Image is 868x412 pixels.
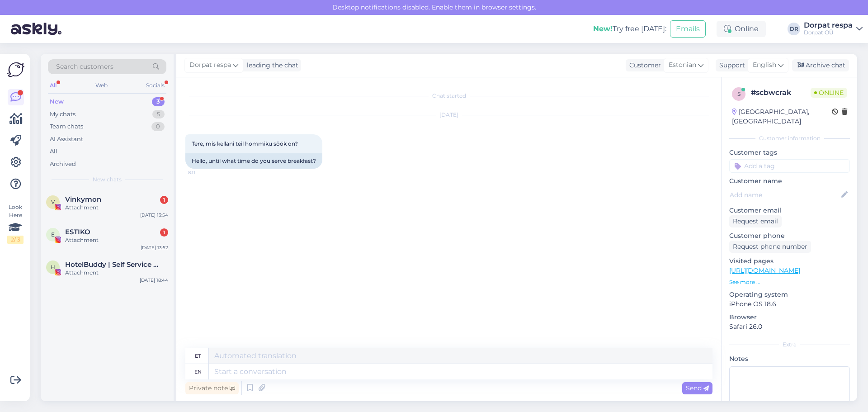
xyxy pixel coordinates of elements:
span: Search customers [56,62,113,71]
div: Archived [50,160,76,169]
div: [DATE] 13:54 [140,212,168,218]
button: Emails [670,20,706,38]
div: 1 [160,228,168,237]
div: AI Assistant [50,135,83,144]
div: 5 [152,110,165,119]
span: Vinkymon [65,195,101,204]
span: New chats [93,175,122,184]
span: Online [811,88,847,98]
p: iPhone OS 18.6 [729,299,850,309]
a: Dorpat respaDorpat OÜ [804,22,863,36]
span: 8:11 [188,169,222,176]
div: Customer information [729,134,850,142]
div: New [50,97,64,106]
div: Web [94,80,109,91]
div: [DATE] [185,111,712,119]
div: Attachment [65,269,168,277]
div: Attachment [65,204,168,212]
div: Private note [185,382,239,394]
p: Customer phone [729,231,850,241]
div: Look Here [7,203,24,244]
span: E [51,231,55,238]
p: Safari 26.0 [729,322,850,331]
span: Tere, mis kellani teil hommiku söök on? [192,140,298,147]
img: Askly Logo [7,61,24,78]
div: Socials [144,80,166,91]
div: Request phone number [729,241,811,253]
div: et [195,348,201,364]
span: ESTIKO [65,228,90,236]
div: Hello, until what time do you serve breakfast? [185,153,322,169]
b: New! [593,24,613,33]
div: en [194,364,202,379]
span: Dorpat respa [189,60,231,70]
div: All [50,147,57,156]
div: 2 / 3 [7,236,24,244]
div: Support [716,61,745,70]
p: See more ... [729,278,850,286]
span: s [737,90,741,97]
div: 0 [151,122,165,131]
div: [GEOGRAPHIC_DATA], [GEOGRAPHIC_DATA] [732,107,832,126]
span: English [753,60,776,70]
div: Extra [729,341,850,349]
span: V [51,199,55,205]
a: [URL][DOMAIN_NAME] [729,266,800,275]
p: Visited pages [729,256,850,266]
div: Customer [626,61,661,70]
span: Send [686,384,709,392]
span: HotelBuddy | Self Service App for Hotel Guests [65,260,159,269]
div: Chat started [185,92,712,100]
span: H [51,264,55,270]
span: Estonian [669,60,696,70]
div: My chats [50,110,75,119]
p: Customer name [729,176,850,186]
div: 1 [160,196,168,204]
div: All [48,80,58,91]
div: Dorpat respa [804,22,853,29]
div: [DATE] 13:52 [141,244,168,251]
div: Try free [DATE]: [593,24,666,34]
div: DR [788,23,800,35]
p: Browser [729,313,850,322]
p: Customer tags [729,148,850,157]
div: Dorpat OÜ [804,29,853,36]
div: Archive chat [792,59,849,71]
input: Add name [730,190,840,200]
div: leading the chat [243,61,298,70]
p: Notes [729,354,850,364]
div: [DATE] 18:44 [140,277,168,284]
div: Team chats [50,122,83,131]
input: Add a tag [729,159,850,173]
div: # scbwcrak [751,87,811,98]
div: 3 [152,97,165,106]
div: Online [717,21,766,37]
p: Customer email [729,206,850,215]
div: Request email [729,215,782,227]
p: Operating system [729,290,850,299]
div: Attachment [65,236,168,244]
